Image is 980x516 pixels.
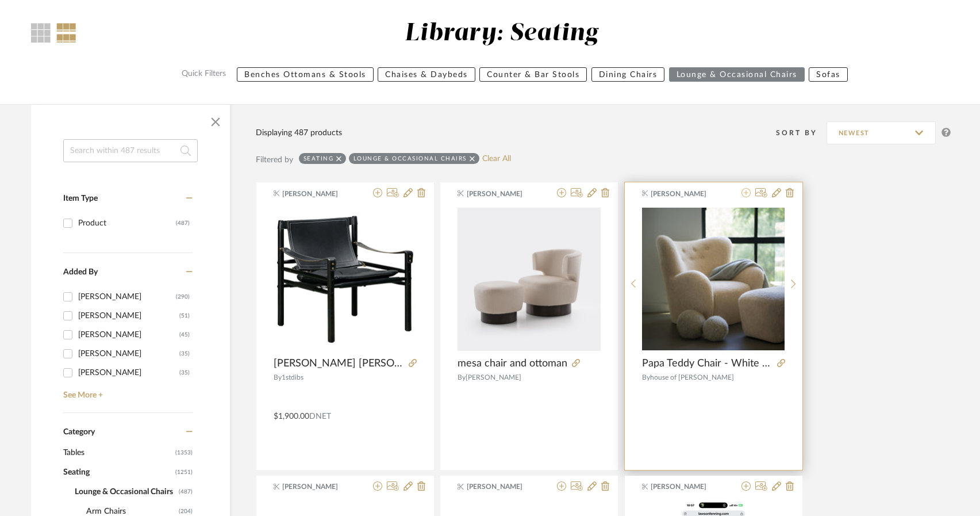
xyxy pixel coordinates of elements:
div: Lounge & Occasional Chairs [353,155,467,162]
button: Sofas [809,67,848,82]
div: [PERSON_NAME] [78,326,179,344]
span: Papa Teddy Chair - White Boucle [642,357,773,370]
img: mesa chair and ottoman [458,208,601,351]
div: (35) [179,345,190,363]
div: Seating [303,155,334,162]
div: [PERSON_NAME] [78,288,176,306]
span: 1stdibs [282,374,303,381]
span: [PERSON_NAME] [282,481,355,492]
div: Displaying 487 products [256,127,342,139]
span: Seating [63,463,172,482]
span: Tables [63,443,172,463]
span: (1353) [175,444,193,462]
div: (51) [179,307,190,325]
div: Sort By [776,127,827,139]
span: By [458,374,466,381]
span: DNET [309,412,331,421]
div: (35) [179,364,190,382]
div: Filtered by [256,154,293,166]
span: [PERSON_NAME] [282,189,355,199]
span: [PERSON_NAME] [466,374,521,381]
img: Papa Teddy Chair - White Boucle [642,208,785,350]
span: (1251) [175,463,193,481]
button: Dining Chairs [591,67,665,82]
div: Library: Seating [405,19,598,48]
span: Category [63,427,95,437]
span: [PERSON_NAME] [651,189,723,199]
span: mesa chair and ottoman [458,357,567,370]
span: Lounge & Occasional Chairs [75,482,176,502]
span: Item Type [63,194,98,202]
label: Quick Filters [175,67,233,82]
img: Arne norell safai lounge chair [274,208,417,351]
a: Clear All [482,154,511,164]
div: 0 [642,207,785,351]
div: Product [78,214,176,232]
div: (487) [176,214,190,232]
span: [PERSON_NAME] [467,481,539,492]
button: Close [204,110,227,133]
span: By [642,374,650,381]
span: (487) [179,483,193,501]
button: Chaises & Daybeds [378,67,475,82]
input: Search within 487 results [63,139,198,162]
div: [PERSON_NAME] [78,364,179,382]
span: [PERSON_NAME] [651,481,723,492]
span: $1,900.00 [274,412,309,421]
span: house of [PERSON_NAME] [650,374,734,381]
div: [PERSON_NAME] [78,307,179,325]
button: Benches Ottomans & Stools [237,67,374,82]
span: [PERSON_NAME] [467,189,539,199]
div: (290) [176,288,190,306]
div: [PERSON_NAME] [78,345,179,363]
a: See More + [60,382,193,400]
span: [PERSON_NAME] [PERSON_NAME] lounge chair [274,357,404,370]
button: Counter & Bar Stools [479,67,587,82]
div: (45) [179,326,190,344]
span: By [274,374,282,381]
span: Added By [63,268,98,276]
button: Lounge & Occasional Chairs [669,67,805,82]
